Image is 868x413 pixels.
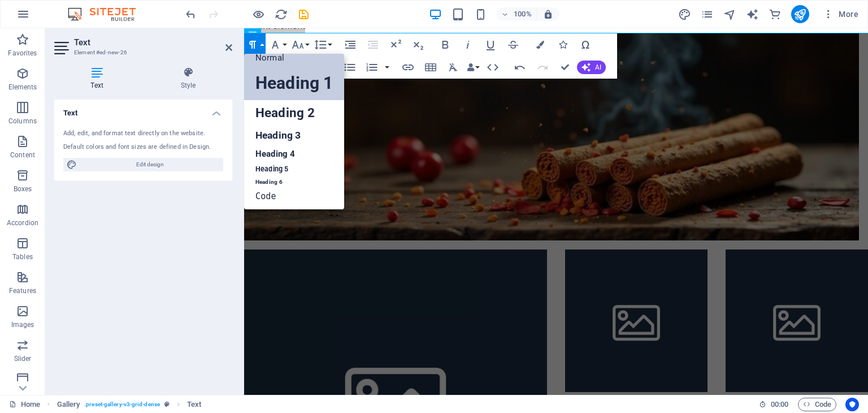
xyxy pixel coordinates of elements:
img: Editor Logo [65,7,150,21]
button: Increase Indent [340,33,361,56]
p: Elements [8,83,37,92]
i: Pages (Ctrl+Alt+S) [701,8,714,21]
a: Heading 2 [244,100,344,126]
i: Undo: Add element (Ctrl+Z) [184,8,197,21]
button: Underline (Ctrl+U) [480,33,501,56]
button: Superscript [385,33,406,56]
a: Heading 6 [244,177,344,188]
button: Unordered List [339,56,361,79]
button: undo [184,7,197,21]
span: Click to select. Double-click to edit [57,398,80,411]
span: . preset-gallery-v3-grid-dense [84,398,160,411]
h6: Session time [759,398,789,411]
span: More [823,8,858,20]
button: Ordered List [383,56,392,79]
p: Features [9,286,36,295]
div: Add, edit, and format text directly on the website. [63,129,223,139]
button: HTML [482,56,504,79]
div: Paragraph Format [244,54,344,209]
i: Save (Ctrl+S) [297,8,310,21]
button: text_generator [746,7,759,21]
button: Special Characters [575,33,596,56]
button: Confirm (Ctrl+⏎) [554,56,576,79]
button: Font Family [267,33,288,56]
button: Bold (Ctrl+B) [435,33,456,56]
p: Favorites [8,49,37,58]
button: Icons [552,33,574,56]
button: Paragraph Format [244,33,266,56]
i: Navigator [723,8,736,21]
a: Heading 1 [244,66,344,100]
button: save [297,7,310,21]
i: On resize automatically adjust zoom level to fit chosen device. [543,9,553,19]
i: Design (Ctrl+Alt+Y) [678,8,691,21]
button: pages [701,7,714,21]
button: 100% [497,7,537,21]
a: Heading 3 [244,126,344,145]
button: More [818,5,863,23]
span: 00 00 [771,398,788,411]
p: Images [11,320,34,329]
span: AI [595,64,601,71]
button: AI [577,61,606,74]
a: Normal [244,49,344,66]
p: Tables [12,252,33,261]
button: Insert Link [397,56,419,79]
button: commerce [769,7,782,21]
button: Subscript [407,33,429,56]
a: Click to cancel selection. Double-click to open Pages [9,398,40,411]
p: Slider [14,354,32,363]
i: AI Writer [746,8,759,21]
button: Undo (Ctrl+Z) [509,56,531,79]
button: Ordered List [361,56,383,79]
button: Click here to leave preview mode and continue editing [251,7,265,21]
h4: Text [54,67,144,91]
button: Usercentrics [845,398,859,411]
button: Strikethrough [502,33,524,56]
span: : [779,400,780,408]
button: Code [798,398,836,411]
button: reload [274,7,288,21]
nav: breadcrumb [57,398,202,411]
h2: Text [74,37,232,48]
h4: Style [144,67,232,91]
a: Heading 5 [244,162,344,177]
button: publish [791,5,809,23]
a: Heading 4 [244,145,344,162]
button: Font Size [289,33,311,56]
div: Default colors and font sizes are defined in Design. [63,143,223,152]
a: Code [244,188,344,205]
button: Insert Table [420,56,441,79]
i: Publish [793,8,806,21]
button: Line Height [312,33,333,56]
i: This element is a customizable preset [164,401,170,407]
span: Edit design [80,158,220,171]
span: Click to select. Double-click to edit [187,398,201,411]
h3: Element #ed-new-26 [74,48,210,58]
button: Data Bindings [465,56,481,79]
button: Redo (Ctrl+Shift+Z) [532,56,553,79]
button: Italic (Ctrl+I) [457,33,479,56]
button: design [678,7,692,21]
button: Decrease Indent [362,33,384,56]
span: Code [803,398,831,411]
button: Edit design [63,158,223,171]
h6: 100% [514,7,532,21]
p: Accordion [7,218,38,227]
i: Reload page [275,8,288,21]
button: Colors [530,33,551,56]
button: Clear Formatting [442,56,464,79]
h4: Text [54,100,232,120]
p: Boxes [14,184,32,193]
p: Content [10,150,35,160]
p: Columns [8,117,37,126]
button: navigator [723,7,737,21]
